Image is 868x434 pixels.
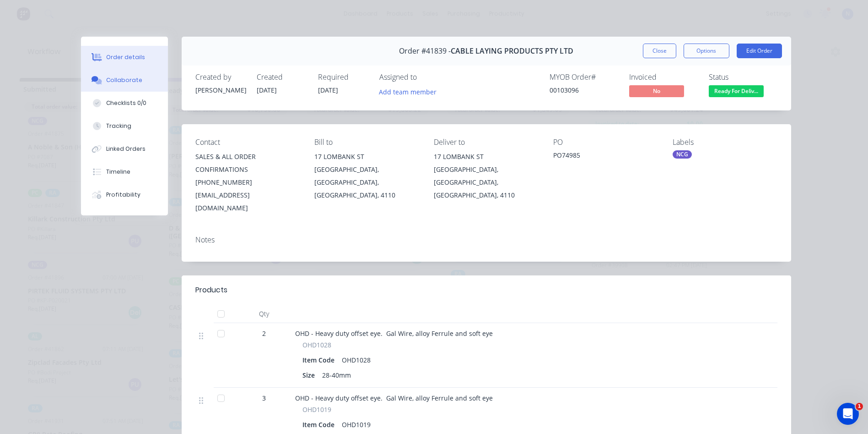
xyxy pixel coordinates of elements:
div: SALES & ALL ORDER CONFIRMATIONS[PHONE_NUMBER][EMAIL_ADDRESS][DOMAIN_NAME] [195,150,300,214]
div: 17 LOMBANK ST [434,150,539,163]
span: No [629,85,684,97]
button: Linked Orders [81,137,168,160]
span: 3 [262,393,266,403]
button: Profitability [81,183,168,206]
span: Order #41839 - [399,47,451,55]
div: Created [257,73,307,82]
iframe: Intercom live chat [837,403,859,425]
div: Bill to [314,138,419,147]
div: 17 LOMBANK ST [314,150,419,163]
div: PO [553,138,658,147]
div: Contact [195,138,300,147]
div: Timeline [106,168,130,176]
span: Ready For Deliv... [709,85,764,97]
div: Linked Orders [106,145,146,153]
div: 17 LOMBANK ST[GEOGRAPHIC_DATA], [GEOGRAPHIC_DATA], [GEOGRAPHIC_DATA], 4110 [434,150,539,202]
div: PO74985 [553,150,658,163]
div: Profitability [106,191,140,199]
div: Checklists 0/0 [106,99,146,107]
div: Tracking [106,122,131,130]
div: SALES & ALL ORDER CONFIRMATIONS [195,150,300,176]
div: Invoiced [629,73,698,82]
div: Size [302,368,318,382]
div: [GEOGRAPHIC_DATA], [GEOGRAPHIC_DATA], [GEOGRAPHIC_DATA], 4110 [314,163,419,202]
span: OHD1028 [302,340,331,350]
span: [DATE] [257,86,277,94]
div: [EMAIL_ADDRESS][DOMAIN_NAME] [195,189,300,214]
span: OHD - Heavy duty offset eye. Gal Wire, alloy Ferrule and soft eye [295,394,493,402]
div: Item Code [302,353,338,367]
div: Assigned to [379,73,471,82]
button: Order details [81,46,168,69]
div: MYOB Order # [550,73,618,82]
div: OHD1028 [338,353,374,367]
div: Item Code [302,418,338,431]
div: OHD1019 [338,418,374,431]
div: Deliver to [434,138,539,147]
span: 1 [856,403,863,410]
span: 2 [262,329,266,338]
div: Labels [673,138,777,147]
div: Status [709,73,777,82]
button: Add team member [374,85,441,98]
div: Required [318,73,368,82]
span: OHD1019 [302,405,331,414]
button: Collaborate [81,69,168,92]
button: Tracking [81,115,168,137]
button: Timeline [81,160,168,183]
button: Edit Order [737,44,782,58]
button: Checklists 0/0 [81,92,168,115]
span: CABLE LAYING PRODUCTS PTY LTD [451,47,573,55]
div: Products [195,285,227,296]
span: OHD - Heavy duty offset eye. Gal Wire, alloy Ferrule and soft eye [295,329,493,338]
div: Order details [106,53,145,61]
div: Notes [195,236,777,244]
div: NCG [673,150,692,159]
button: Ready For Deliv... [709,85,764,99]
button: Options [684,44,729,58]
div: Collaborate [106,76,142,84]
div: [GEOGRAPHIC_DATA], [GEOGRAPHIC_DATA], [GEOGRAPHIC_DATA], 4110 [434,163,539,202]
div: [PHONE_NUMBER] [195,176,300,189]
button: Close [643,44,676,58]
div: Qty [237,305,291,323]
div: [PERSON_NAME] [195,85,246,95]
div: 28-40mm [318,368,355,382]
span: [DATE] [318,86,338,94]
div: Created by [195,73,246,82]
div: 17 LOMBANK ST[GEOGRAPHIC_DATA], [GEOGRAPHIC_DATA], [GEOGRAPHIC_DATA], 4110 [314,150,419,202]
div: 00103096 [550,85,618,95]
button: Add team member [379,85,442,98]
